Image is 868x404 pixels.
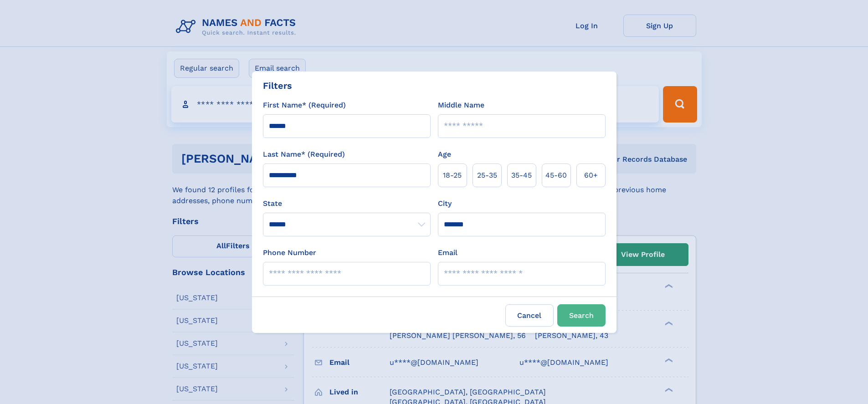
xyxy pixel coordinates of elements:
label: Age [438,149,451,160]
button: Search [557,304,606,327]
label: First Name* (Required) [263,100,346,111]
label: State [263,198,431,209]
label: Cancel [505,304,554,327]
label: Middle Name [438,100,484,111]
span: 60+ [584,170,598,181]
label: Last Name* (Required) [263,149,345,160]
span: 18‑25 [443,170,462,181]
span: 25‑35 [477,170,497,181]
span: 45‑60 [545,170,567,181]
span: 35‑45 [511,170,532,181]
div: Filters [263,79,292,92]
label: Phone Number [263,247,316,258]
label: City [438,198,452,209]
label: Email [438,247,457,258]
